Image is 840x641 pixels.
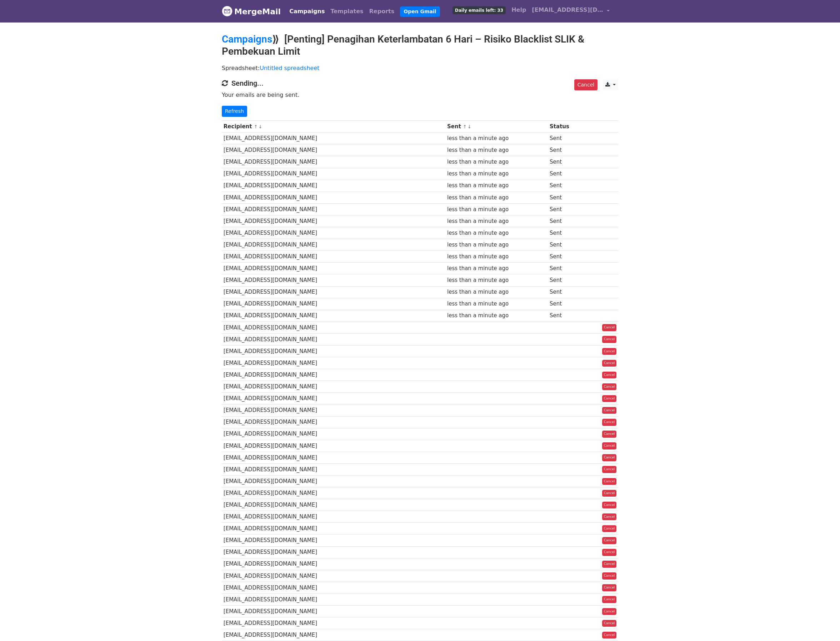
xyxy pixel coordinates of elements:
[447,253,546,261] div: less than a minute ago
[529,3,612,20] a: [EMAIL_ADDRESS][DOMAIN_NAME]
[602,502,617,509] a: Cancel
[222,546,445,558] td: [EMAIL_ADDRESS][DOMAIN_NAME]
[548,263,584,274] td: Sent
[222,215,445,227] td: [EMAIL_ADDRESS][DOMAIN_NAME]
[447,276,546,284] div: less than a minute ago
[548,227,584,239] td: Sent
[222,629,445,641] td: [EMAIL_ADDRESS][DOMAIN_NAME]
[447,194,546,202] div: less than a minute ago
[222,393,445,404] td: [EMAIL_ADDRESS][DOMAIN_NAME]
[366,4,397,19] a: Reports
[222,121,445,133] th: Recipient
[602,407,617,414] a: Cancel
[327,4,366,19] a: Templates
[602,478,617,485] a: Cancel
[222,168,445,180] td: [EMAIL_ADDRESS][DOMAIN_NAME]
[447,241,546,249] div: less than a minute ago
[602,431,617,438] a: Cancel
[447,288,546,296] div: less than a minute ago
[602,324,617,331] a: Cancel
[222,263,445,274] td: [EMAIL_ADDRESS][DOMAIN_NAME]
[548,133,584,144] td: Sent
[447,158,546,166] div: less than a minute ago
[222,345,445,357] td: [EMAIL_ADDRESS][DOMAIN_NAME]
[222,227,445,239] td: [EMAIL_ADDRESS][DOMAIN_NAME]
[222,428,445,440] td: [EMAIL_ADDRESS][DOMAIN_NAME]
[602,442,617,449] a: Cancel
[222,180,445,192] td: [EMAIL_ADDRESS][DOMAIN_NAME]
[445,121,548,133] th: Sent
[548,168,584,180] td: Sent
[602,490,617,497] a: Cancel
[602,395,617,402] a: Cancel
[258,124,262,129] a: ↓
[548,239,584,251] td: Sent
[222,369,445,381] td: [EMAIL_ADDRESS][DOMAIN_NAME]
[602,561,617,568] a: Cancel
[447,146,546,154] div: less than a minute ago
[222,333,445,345] td: [EMAIL_ADDRESS][DOMAIN_NAME]
[532,6,603,14] span: [EMAIL_ADDRESS][DOMAIN_NAME]
[467,124,471,129] a: ↓
[602,525,617,532] a: Cancel
[222,156,445,168] td: [EMAIL_ADDRESS][DOMAIN_NAME]
[222,298,445,310] td: [EMAIL_ADDRESS][DOMAIN_NAME]
[548,274,584,286] td: Sent
[447,182,546,190] div: less than a minute ago
[222,593,445,605] td: [EMAIL_ADDRESS][DOMAIN_NAME]
[548,144,584,156] td: Sent
[548,192,584,203] td: Sent
[602,336,617,343] a: Cancel
[222,606,445,617] td: [EMAIL_ADDRESS][DOMAIN_NAME]
[222,251,445,263] td: [EMAIL_ADDRESS][DOMAIN_NAME]
[602,454,617,461] a: Cancel
[548,203,584,215] td: Sent
[602,596,617,603] a: Cancel
[222,6,232,16] img: MergeMail logo
[222,106,247,117] a: Refresh
[222,33,618,57] h2: ⟫ [Penting] Penagihan Keterlambatan 6 Hari – Risiko Blacklist SLIK & Pembekuan Limit
[602,513,617,521] a: Cancel
[222,452,445,463] td: [EMAIL_ADDRESS][DOMAIN_NAME]
[400,6,440,17] a: Open Gmail
[222,582,445,593] td: [EMAIL_ADDRESS][DOMAIN_NAME]
[222,310,445,322] td: [EMAIL_ADDRESS][DOMAIN_NAME]
[286,4,327,19] a: Campaigns
[447,134,546,143] div: less than a minute ago
[222,144,445,156] td: [EMAIL_ADDRESS][DOMAIN_NAME]
[222,499,445,511] td: [EMAIL_ADDRESS][DOMAIN_NAME]
[222,404,445,416] td: [EMAIL_ADDRESS][DOMAIN_NAME]
[447,300,546,308] div: less than a minute ago
[447,170,546,178] div: less than a minute ago
[222,440,445,452] td: [EMAIL_ADDRESS][DOMAIN_NAME]
[222,476,445,487] td: [EMAIL_ADDRESS][DOMAIN_NAME]
[222,381,445,393] td: [EMAIL_ADDRESS][DOMAIN_NAME]
[548,310,584,322] td: Sent
[222,91,618,99] p: Your emails are being sent.
[602,348,617,355] a: Cancel
[602,584,617,591] a: Cancel
[222,487,445,499] td: [EMAIL_ADDRESS][DOMAIN_NAME]
[222,192,445,203] td: [EMAIL_ADDRESS][DOMAIN_NAME]
[574,79,597,90] a: Cancel
[548,251,584,263] td: Sent
[447,205,546,214] div: less than a minute ago
[463,124,467,129] a: ↑
[222,570,445,582] td: [EMAIL_ADDRESS][DOMAIN_NAME]
[260,65,319,71] a: Untitled spreadsheet
[222,64,618,72] p: Spreadsheet:
[222,239,445,251] td: [EMAIL_ADDRESS][DOMAIN_NAME]
[222,274,445,286] td: [EMAIL_ADDRESS][DOMAIN_NAME]
[602,632,617,639] a: Cancel
[602,466,617,473] a: Cancel
[548,298,584,310] td: Sent
[254,124,258,129] a: ↑
[602,572,617,580] a: Cancel
[447,312,546,320] div: less than a minute ago
[222,535,445,546] td: [EMAIL_ADDRESS][DOMAIN_NAME]
[222,322,445,333] td: [EMAIL_ADDRESS][DOMAIN_NAME]
[548,215,584,227] td: Sent
[447,264,546,273] div: less than a minute ago
[548,121,584,133] th: Status
[602,620,617,627] a: Cancel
